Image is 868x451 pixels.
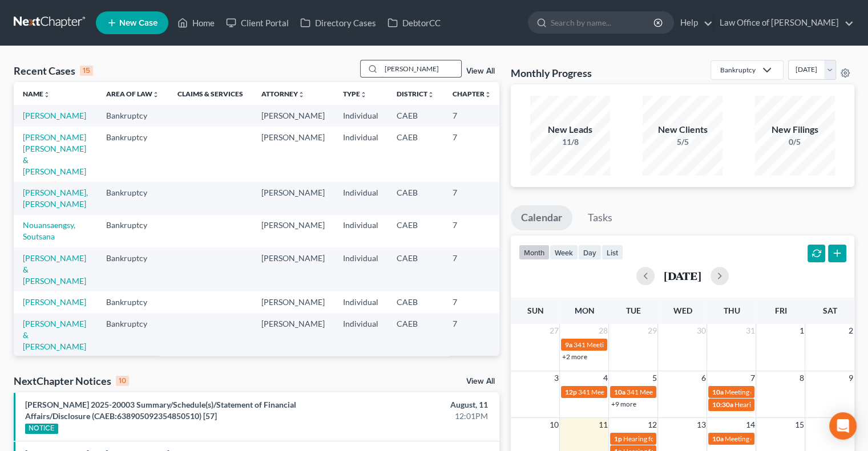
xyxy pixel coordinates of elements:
span: 10a [613,388,625,396]
div: NOTICE [25,424,58,434]
td: 7 [443,247,500,291]
td: 7 [443,313,500,357]
span: 4 [601,371,608,385]
span: Sun [527,306,543,315]
td: Individual [334,105,387,126]
a: +2 more [562,352,587,361]
div: New Clients [643,123,722,136]
a: [PERSON_NAME] & [PERSON_NAME] [23,253,86,286]
td: Individual [334,127,387,182]
td: [PERSON_NAME] [252,127,334,182]
div: 0/5 [755,136,835,148]
a: Client Portal [220,13,294,33]
td: 7 [443,105,500,126]
span: 5 [651,371,657,385]
td: CAEB [387,215,443,247]
td: [PERSON_NAME] [252,247,334,291]
span: 341 Meeting for [PERSON_NAME] [578,388,680,396]
td: 7 [443,127,500,182]
td: CAEB [387,247,443,291]
a: Nouansaengsy, Soutsana [23,220,75,241]
span: 341 Meeting for [PERSON_NAME] [626,388,729,396]
span: Sat [822,306,837,315]
a: Districtunfold_more [397,90,434,98]
span: Wed [673,306,692,315]
a: Area of Lawunfold_more [106,90,159,98]
span: 9 [847,371,854,385]
td: [PERSON_NAME] [252,313,334,357]
a: Attorneyunfold_more [261,90,305,98]
span: Mon [574,306,594,315]
td: CAEB [387,105,443,126]
div: 5/5 [643,136,722,148]
i: unfold_more [43,91,50,98]
div: New Filings [755,123,835,136]
td: [PERSON_NAME] [252,291,334,312]
span: 341 Meeting for [PERSON_NAME] & [PERSON_NAME] [573,340,736,349]
td: CAEB [387,291,443,312]
div: August, 11 [341,399,488,411]
a: DebtorCC [382,13,446,33]
td: Bankruptcy [97,291,168,312]
span: 10a [712,388,723,396]
span: 3 [552,371,559,385]
td: [PERSON_NAME] [252,215,334,247]
span: 30 [695,324,706,338]
td: Bankruptcy [97,127,168,182]
a: [PERSON_NAME] [23,111,86,120]
td: Bankruptcy [97,182,168,214]
td: [PERSON_NAME] [252,105,334,126]
i: unfold_more [152,91,159,98]
button: list [601,245,623,260]
a: Law Office of [PERSON_NAME] [714,13,854,33]
span: Fri [774,306,786,315]
td: 7 [443,182,500,214]
span: 15 [793,418,805,432]
div: 10 [116,376,129,386]
div: NextChapter Notices [14,374,129,388]
a: Calendar [511,205,572,230]
td: Individual [334,313,387,357]
span: Thu [723,306,740,315]
td: Bankruptcy [97,105,168,126]
span: Hearing for [PERSON_NAME] [734,400,823,409]
button: month [519,245,550,260]
span: 8 [798,371,805,385]
span: 1p [613,434,621,443]
a: Nameunfold_more [23,90,50,98]
span: 10 [548,418,559,432]
th: Claims & Services [168,82,252,105]
a: Chapterunfold_more [453,90,491,98]
span: 12p [564,388,576,396]
div: 12:01PM [341,411,488,422]
a: View All [466,377,495,385]
a: Help [675,13,713,33]
i: unfold_more [427,91,434,98]
td: 7 [443,291,500,312]
span: New Case [119,19,158,27]
div: Recent Cases [14,64,93,78]
span: 10a [712,434,723,443]
div: Bankruptcy [720,65,756,75]
button: day [578,245,601,260]
span: 2 [847,324,854,338]
td: [PERSON_NAME] [252,182,334,214]
td: Individual [334,247,387,291]
a: Tasks [578,205,623,230]
a: [PERSON_NAME], [PERSON_NAME] [23,188,88,209]
td: Bankruptcy [97,215,168,247]
span: 14 [744,418,756,432]
a: Typeunfold_more [343,90,367,98]
h2: [DATE] [664,270,701,282]
span: 12 [646,418,657,432]
td: 7 [443,215,500,247]
a: [PERSON_NAME] & [PERSON_NAME] [23,319,86,351]
td: Individual [334,215,387,247]
td: CAEB [387,127,443,182]
a: +9 more [611,400,636,408]
span: 11 [597,418,608,432]
div: Open Intercom Messenger [829,412,857,440]
button: week [550,245,578,260]
span: 9a [564,340,572,349]
input: Search by name... [551,12,655,33]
